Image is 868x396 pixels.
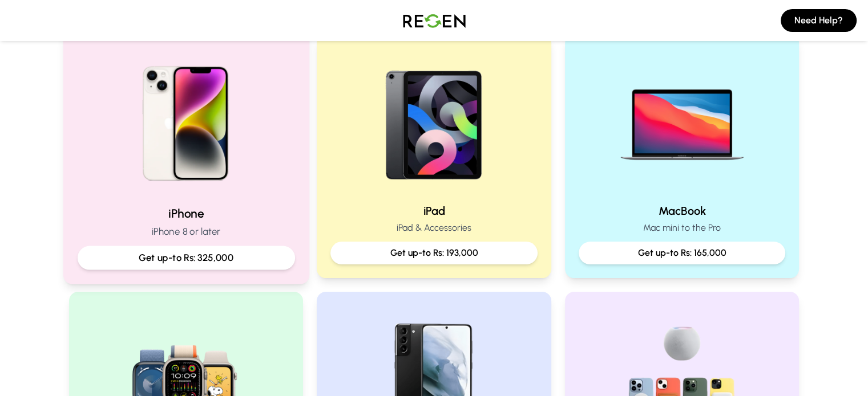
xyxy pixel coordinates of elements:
p: Get up-to Rs: 165,000 [588,246,777,260]
p: Mac mini to the Pro [579,221,786,235]
img: Logo [394,5,474,36]
img: MacBook [609,48,755,194]
p: iPad & Accessories [330,221,538,235]
img: iPad [361,48,507,194]
p: iPhone 8 or later [77,224,294,239]
h2: iPad [330,203,538,219]
img: iPhone [109,43,263,196]
button: Need Help? [781,9,857,32]
p: Get up-to Rs: 193,000 [340,246,528,260]
p: Get up-to Rs: 325,000 [87,251,285,265]
h2: iPhone [77,205,294,222]
h2: MacBook [579,203,786,219]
